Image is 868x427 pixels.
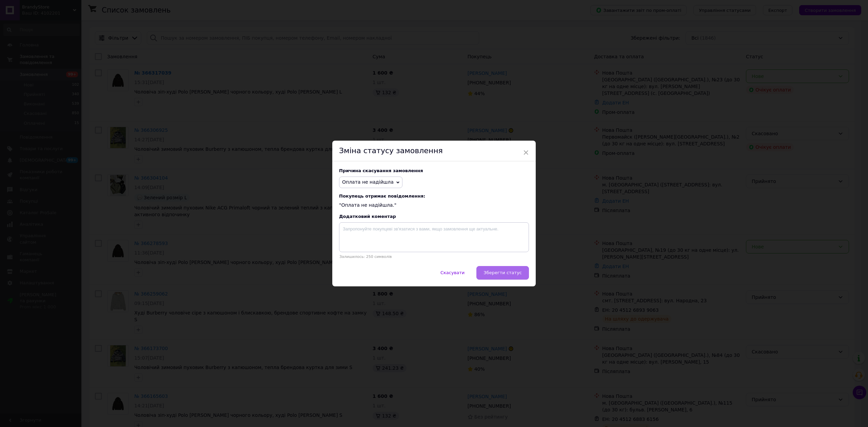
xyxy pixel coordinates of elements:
[440,270,465,275] span: Скасувати
[332,141,536,161] div: Зміна статусу замовлення
[342,179,394,185] span: Оплата не надійшла
[476,266,529,280] button: Зберегти статус
[339,194,529,199] span: Покупець отримає повідомлення:
[339,168,529,173] div: Причина скасування замовлення
[484,270,522,275] span: Зберегти статус
[339,194,529,209] div: "Оплата не надійшла."
[339,214,529,219] div: Додатковий коментар
[433,266,472,280] button: Скасувати
[339,255,529,259] p: Залишилось: 250 символів
[523,147,529,158] span: ×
